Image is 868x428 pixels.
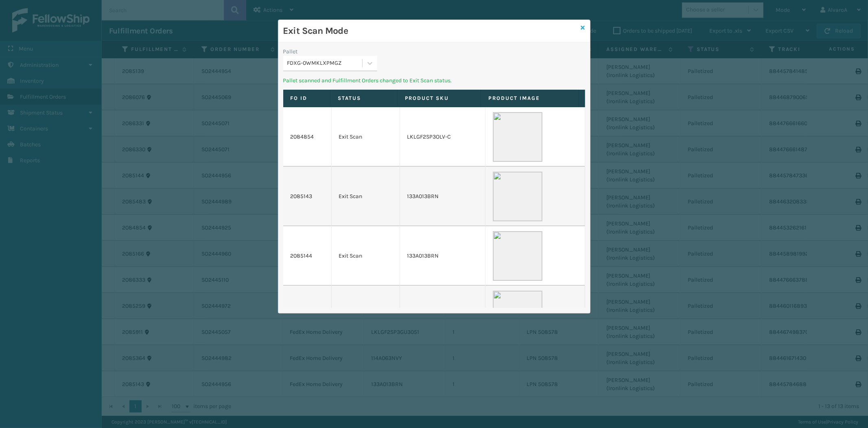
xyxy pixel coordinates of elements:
img: 51104088640_40f294f443_o-scaled-700x700.jpg [493,172,542,221]
td: Exit Scan [332,286,400,345]
label: Status [338,95,390,102]
td: 133A013BRN [400,167,485,226]
p: Pallet scanned and Fulfillment Orders changed to Exit Scan status. [283,76,585,85]
label: Product Image [488,95,571,102]
td: LKLGF2SP3OLV-C [400,107,485,167]
div: FDXG-0WMKLXPMGZ [287,59,363,68]
label: Pallet [283,47,298,56]
a: 2085144 [291,252,313,260]
label: FO ID [291,95,323,102]
img: 51104088640_40f294f443_o-scaled-700x700.jpg [493,231,542,281]
td: Exit Scan [332,167,400,226]
a: 2084854 [291,133,314,141]
img: 51104088640_40f294f443_o-scaled-700x700.jpg [493,112,542,162]
a: 2085143 [291,192,313,201]
td: LKLGF2SP3OLV-C [400,286,485,345]
label: Product SKU [405,95,474,102]
h3: Exit Scan Mode [283,25,578,37]
img: 51104088640_40f294f443_o-scaled-700x700.jpg [493,291,542,340]
td: Exit Scan [332,107,400,167]
td: 133A013BRN [400,226,485,286]
td: Exit Scan [332,226,400,286]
